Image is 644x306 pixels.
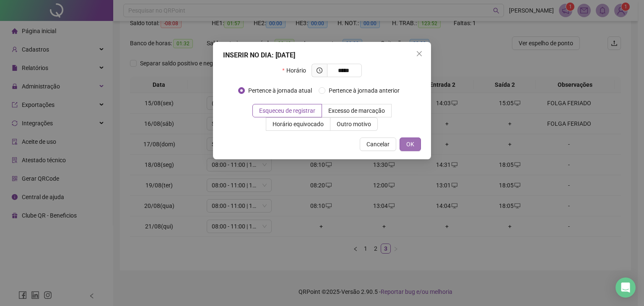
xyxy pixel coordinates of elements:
span: Pertence à jornada anterior [325,86,403,95]
span: Pertence à jornada atual [245,86,315,95]
span: clock-circle [317,67,322,73]
button: OK [400,137,421,151]
span: Excesso de marcação [328,107,385,114]
span: close [416,50,423,57]
span: Horário equivocado [273,121,324,127]
label: Horário [282,64,311,77]
span: Cancelar [366,140,390,149]
span: Esqueceu de registrar [259,107,315,114]
button: Cancelar [360,137,396,151]
span: OK [406,140,414,149]
button: Close [413,47,426,60]
span: Outro motivo [337,121,371,127]
div: INSERIR NO DIA : [DATE] [223,50,421,60]
div: Open Intercom Messenger [615,277,636,298]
